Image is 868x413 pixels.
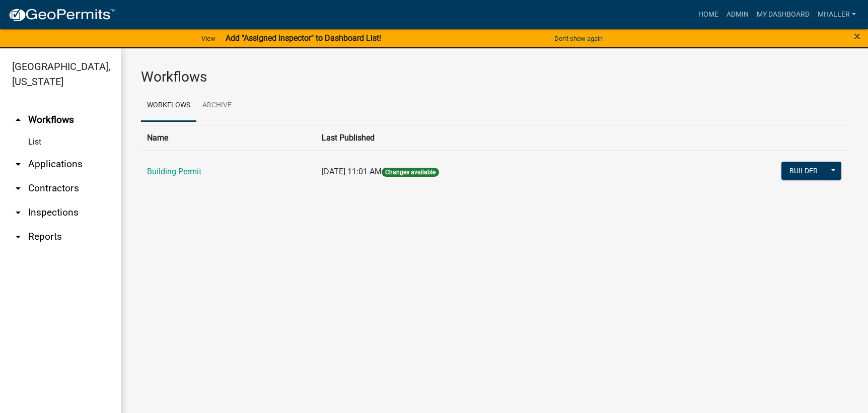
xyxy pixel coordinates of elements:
th: Last Published [316,125,656,150]
button: Don't show again [550,30,607,47]
a: Archive [196,90,238,122]
h3: Workflows [141,68,848,86]
i: arrow_drop_down [12,206,24,219]
strong: Add "Assigned Inspector" to Dashboard List! [226,33,381,43]
a: My Dashboard [753,5,814,24]
span: Changes available [382,168,439,177]
button: Builder [781,162,826,180]
span: [DATE] 11:01 AM [322,167,382,176]
a: View [197,30,220,47]
i: arrow_drop_down [12,158,24,170]
a: Workflows [141,90,196,122]
a: Admin [722,5,753,24]
a: Home [694,5,722,24]
i: arrow_drop_down [12,182,24,194]
a: Building Permit [147,167,201,176]
i: arrow_drop_down [12,231,24,243]
th: Name [141,125,316,150]
i: arrow_drop_up [12,114,24,126]
span: × [854,29,860,43]
button: Close [854,30,860,42]
a: mhaller [814,5,860,24]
